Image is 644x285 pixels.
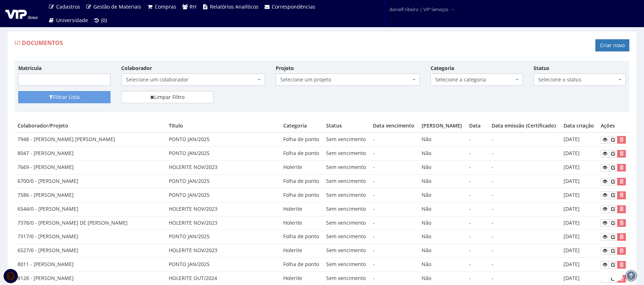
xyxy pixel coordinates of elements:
[126,76,256,83] span: Selecione um colaborador
[489,258,561,272] td: -
[389,6,448,13] span: danielf.ribeiro | VIP Serviços
[466,230,489,244] td: -
[466,258,489,272] td: -
[280,174,323,188] td: Folha de ponto
[489,216,561,230] td: -
[466,132,489,146] td: -
[190,3,196,10] span: RH
[370,216,419,230] td: -
[489,132,561,146] td: -
[93,3,141,10] span: Gestão de Materiais
[166,161,281,175] td: HOLERITE NOV/2023
[166,230,281,244] td: PONTO JAN/2025
[466,174,489,188] td: -
[561,161,598,175] td: [DATE]
[166,202,281,216] td: HOLERITE NOV/2023
[15,147,166,161] td: 8047 - [PERSON_NAME]
[489,202,561,216] td: -
[489,119,561,132] th: Data emissão (Certificado)
[101,17,107,24] span: (0)
[466,202,489,216] td: -
[431,74,523,86] span: Selecione a categoria
[466,244,489,258] td: -
[561,174,598,188] td: [DATE]
[166,174,281,188] td: PONTO JAN/2025
[15,244,166,258] td: 6527/0 - [PERSON_NAME]
[370,258,419,272] td: -
[419,174,466,188] td: Não
[323,174,370,188] td: Sem vencimento
[489,161,561,175] td: -
[15,216,166,230] td: 7378/0 - [PERSON_NAME] DE [PERSON_NAME]
[561,258,598,272] td: [DATE]
[561,188,598,202] td: [DATE]
[561,244,598,258] td: [DATE]
[370,188,419,202] td: -
[466,147,489,161] td: -
[276,65,294,72] label: Projeto
[280,230,323,244] td: Folha de ponto
[166,119,281,132] th: Título
[166,188,281,202] td: PONTO JAN/2025
[561,147,598,161] td: [DATE]
[323,188,370,202] td: Sem vencimento
[121,91,213,103] a: Limpar Filtro
[280,119,323,132] th: Categoria
[280,216,323,230] td: Holerite
[155,3,176,10] span: Compras
[56,3,80,10] span: Cadastros
[280,188,323,202] td: Folha de ponto
[419,147,466,161] td: Não
[370,119,419,132] th: Data vencimento
[166,244,281,258] td: HOLERITE NOV/2023
[18,91,110,103] button: Filtrar Lista
[5,8,38,19] img: logo
[466,188,489,202] td: -
[370,244,419,258] td: -
[276,74,419,86] span: Selecione um projeto
[419,244,466,258] td: Não
[534,74,626,86] span: Selecione o status
[561,119,598,132] th: Data criação
[466,216,489,230] td: -
[15,119,166,132] th: Colaborador/Projeto
[370,161,419,175] td: -
[280,258,323,272] td: Folha de ponto
[15,132,166,146] td: 7948 - [PERSON_NAME] [PERSON_NAME]
[323,202,370,216] td: Sem vencimento
[272,3,315,10] span: Correspondências
[280,202,323,216] td: Holerite
[15,161,166,175] td: 7669 - [PERSON_NAME]
[18,65,41,72] label: Matrícula
[561,216,598,230] td: [DATE]
[210,3,259,10] span: Relatórios Analíticos
[489,244,561,258] td: -
[419,202,466,216] td: Não
[419,188,466,202] td: Não
[431,65,454,72] label: Categoria
[45,14,91,27] a: Universidade
[15,174,166,188] td: 6700/0 - [PERSON_NAME]
[370,132,419,146] td: -
[370,174,419,188] td: -
[15,258,166,272] td: 8011 - [PERSON_NAME]
[323,230,370,244] td: Sem vencimento
[598,119,629,132] th: Ações
[166,147,281,161] td: PONTO JAN/2025
[595,39,629,51] a: Criar novo
[489,174,561,188] td: -
[538,76,617,83] span: Selecione o status
[166,216,281,230] td: HOLERITE NOV/2023
[419,230,466,244] td: Não
[323,161,370,175] td: Sem vencimento
[323,147,370,161] td: Sem vencimento
[419,161,466,175] td: Não
[561,230,598,244] td: [DATE]
[370,147,419,161] td: -
[534,65,549,72] label: Status
[419,119,466,132] th: [PERSON_NAME]
[323,258,370,272] td: Sem vencimento
[91,14,110,27] a: (0)
[419,216,466,230] td: Não
[280,161,323,175] td: Holerite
